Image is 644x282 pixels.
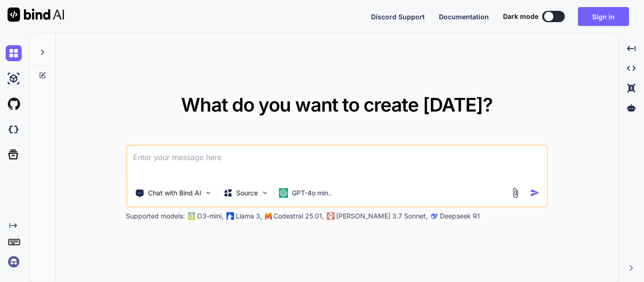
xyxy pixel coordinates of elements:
p: Source [236,188,258,198]
span: Discord Support [371,13,425,21]
img: ai-studio [6,71,22,87]
p: Chat with Bind AI [148,188,201,198]
img: Pick Models [261,189,269,197]
img: Mistral-AI [265,213,272,219]
img: claude [327,212,334,220]
p: Codestral 25.01, [273,211,324,221]
p: [PERSON_NAME] 3.7 Sonnet, [336,211,428,221]
button: Sign in [578,7,629,26]
img: Pick Tools [204,189,212,197]
p: Supported models: [126,211,185,221]
span: What do you want to create [DATE]? [181,93,493,116]
p: Deepseek R1 [440,211,480,221]
p: GPT-4o min.. [292,188,332,198]
button: Documentation [439,12,489,22]
p: Llama 3, [236,211,262,221]
img: GPT-4 [188,212,195,220]
img: attachment [510,187,520,198]
img: githubLight [6,96,22,112]
img: Bind AI [8,8,64,22]
img: signin [6,254,22,270]
button: Discord Support [371,12,425,22]
img: darkCloudIdeIcon [6,121,22,137]
p: O3-mini, [197,211,223,221]
img: icon [530,188,540,198]
span: Documentation [439,13,489,21]
span: Dark mode [503,12,538,21]
img: GPT-4o mini [279,188,288,198]
img: claude [430,212,438,220]
img: chat [6,45,22,61]
img: Llama2 [226,212,234,220]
